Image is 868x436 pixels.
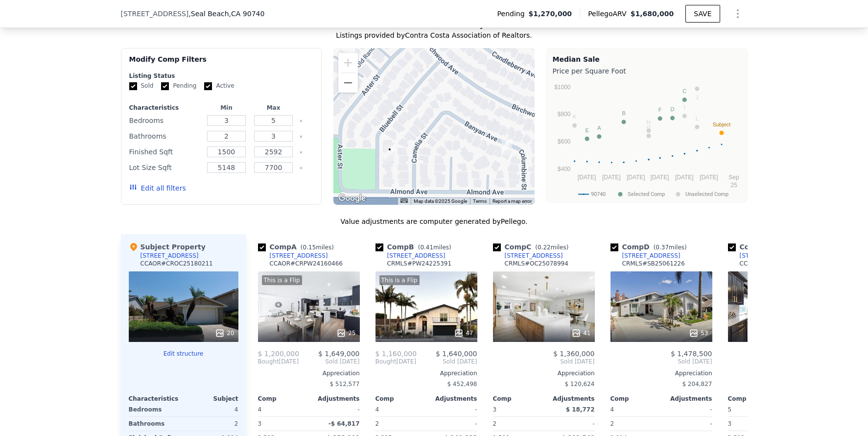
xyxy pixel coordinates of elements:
button: Clear [299,166,303,170]
div: CCAOR # CROC25180211 [141,260,213,267]
text: J [696,95,699,100]
div: 3 [728,417,777,431]
text: [DATE] [650,174,669,181]
div: Max [252,104,295,112]
div: Comp [493,395,544,403]
div: 2 [493,417,542,431]
span: , CA 90740 [229,10,265,18]
span: Sold [DATE] [610,358,712,365]
a: [STREET_ADDRESS] [493,252,563,260]
span: $ 1,200,000 [258,350,300,358]
span: [STREET_ADDRESS] [121,9,189,19]
div: Comp C [493,242,573,252]
div: Appreciation [728,369,830,377]
span: ( miles) [531,244,572,251]
span: ( miles) [650,244,691,251]
button: Show Options [728,4,748,24]
div: CCAOR # CRSB24036503 [740,260,811,267]
label: Sold [129,82,154,90]
button: Edit all filters [129,183,186,193]
div: 20 [215,328,234,338]
div: This is a Flip [379,275,420,285]
input: Sold [129,82,137,90]
span: 3 [493,406,497,413]
label: Pending [161,82,196,90]
span: 4 [258,406,262,413]
a: [STREET_ADDRESS] [610,252,680,260]
text: H [647,119,651,125]
span: 4 [610,406,614,413]
button: Keyboard shortcuts [400,198,407,203]
span: Pending [497,9,529,19]
div: - [546,417,595,431]
span: $ 1,640,000 [436,350,477,358]
div: Comp [610,395,661,403]
span: Pellego ARV [588,9,631,19]
div: Subject Property [129,242,206,252]
div: [DATE] [375,358,417,365]
div: - [428,403,477,416]
svg: A chart. [553,78,741,200]
text: A [597,125,601,131]
div: Bedrooms [129,114,201,127]
a: [STREET_ADDRESS] [258,252,328,260]
span: $ 18,772 [566,406,595,413]
div: Comp [728,395,779,403]
text: 25 [730,182,737,189]
img: Google [336,192,368,205]
span: $ 1,478,500 [671,350,712,358]
text: Sep [728,174,739,181]
span: 0.22 [538,244,551,251]
span: $ 452,498 [447,381,477,388]
button: Zoom out [338,73,358,93]
span: 0.41 [420,244,433,251]
div: Listing Status [129,72,314,80]
span: Sold [DATE] [493,358,595,365]
text: G [646,124,651,130]
div: 3 [258,417,307,431]
div: CCAOR # CRPW24160466 [270,260,343,267]
div: [DATE] [258,358,299,365]
span: ( miles) [297,244,338,251]
div: [STREET_ADDRESS] [505,252,563,260]
div: 2 [610,417,659,431]
div: Modify Comp Filters [129,54,314,72]
span: Sold [DATE] [728,358,830,365]
text: [DATE] [700,174,718,181]
div: 3550 Bluebell St [384,145,395,161]
span: 0.15 [303,244,316,251]
div: [STREET_ADDRESS] [622,252,680,260]
div: 4224 Banyan Ave [501,139,512,155]
text: 90740 [591,191,606,197]
div: Adjustments [661,395,712,403]
text: $800 [557,111,570,118]
div: 25 [336,328,355,338]
div: Bathrooms [129,417,182,431]
div: - [311,403,360,416]
div: This is a Flip [262,275,302,285]
span: $ 1,360,000 [553,350,595,358]
text: Selected Comp [628,191,665,197]
text: [DATE] [577,174,596,181]
div: [STREET_ADDRESS] [141,252,199,260]
span: $ 512,577 [329,381,359,388]
text: E [585,127,588,133]
div: Bathrooms [129,129,201,143]
div: Appreciation [493,369,595,377]
div: 41 [571,328,590,338]
div: Comp [258,395,309,403]
div: 53 [689,328,708,338]
div: Adjustments [426,395,477,403]
div: [STREET_ADDRESS] [270,252,328,260]
text: [DATE] [675,174,693,181]
div: Comp A [258,242,338,252]
text: [DATE] [627,174,645,181]
span: $1,270,000 [529,9,572,19]
div: 2 [186,417,238,431]
div: - [663,417,712,431]
div: Comp [375,395,426,403]
div: Adjustments [309,395,360,403]
div: Adjustments [544,395,595,403]
button: Clear [299,135,303,139]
